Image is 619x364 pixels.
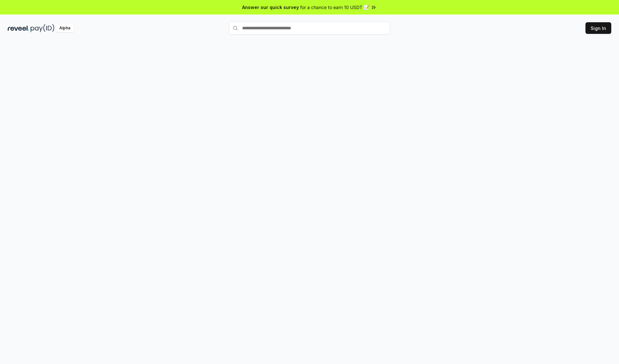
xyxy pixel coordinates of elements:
img: pay_id [31,24,54,32]
span: Answer our quick survey [242,4,299,11]
span: for a chance to earn 10 USDT 📝 [300,4,369,11]
div: Alpha [56,24,74,32]
button: Sign In [585,22,611,34]
img: reveel_dark [8,24,29,32]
